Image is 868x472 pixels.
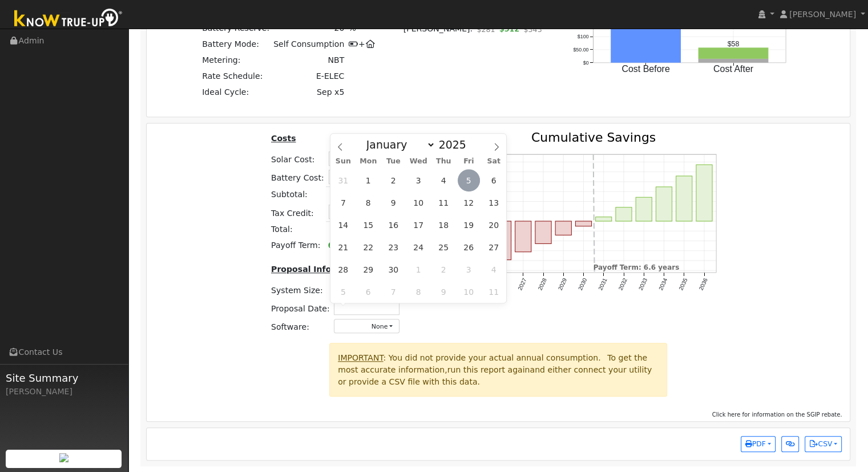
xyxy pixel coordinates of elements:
[447,365,530,374] span: run this report again
[334,319,399,333] button: None
[481,158,506,165] span: Sat
[435,138,477,151] input: Year
[59,453,68,462] img: retrieve
[497,21,522,43] td: $312
[576,277,588,291] text: 2030
[269,149,326,167] td: Solar Cost:
[583,59,589,65] text: $0
[575,221,591,226] rect: onclick=""
[357,236,380,258] span: September 22, 2025
[745,440,766,448] span: PDF
[382,214,405,236] span: September 16, 2025
[317,87,344,97] span: Sep x5
[326,238,365,254] td: years
[433,258,455,281] span: October 2, 2025
[326,221,365,238] td: $27,195
[515,221,531,252] rect: onclick=""
[556,277,568,291] text: 2029
[595,217,611,221] rect: onclick=""
[458,281,480,303] span: October 10, 2025
[699,59,769,63] rect: onclick=""
[483,236,505,258] span: September 27, 2025
[483,169,505,191] span: September 6, 2025
[615,207,631,221] rect: onclick=""
[357,258,380,281] span: September 29, 2025
[699,47,769,59] rect: onclick=""
[272,53,346,69] td: NBT
[332,214,354,236] span: September 14, 2025
[328,241,341,250] span: 6.6
[6,370,122,386] span: Site Summary
[483,281,505,303] span: October 11, 2025
[269,280,332,298] td: System Size:
[431,158,456,165] span: Thu
[269,317,332,335] td: Software:
[407,258,430,281] span: October 1, 2025
[269,221,326,238] td: Total:
[326,186,365,203] td: $38,850
[458,169,480,191] span: September 5, 2025
[332,281,354,303] span: October 5, 2025
[781,436,799,452] button: Generate Report Link
[332,258,354,281] span: September 28, 2025
[356,158,381,165] span: Mon
[657,277,668,291] text: 2034
[697,277,709,291] text: 2036
[433,191,455,214] span: September 11, 2025
[357,214,380,236] span: September 15, 2025
[382,236,405,258] span: September 23, 2025
[332,169,354,191] span: August 31, 2025
[407,281,430,303] span: October 8, 2025
[531,130,655,145] text: Cumulative Savings
[741,436,776,452] button: PDF
[483,214,505,236] span: September 20, 2025
[382,169,405,191] span: September 2, 2025
[696,165,712,221] rect: onclick=""
[713,64,754,74] text: Cost After
[578,34,589,39] text: $100
[516,277,528,291] text: 2027
[597,277,608,291] text: 2031
[382,258,405,281] span: September 30, 2025
[458,214,480,236] span: September 19, 2025
[406,158,431,165] span: Wed
[271,134,296,143] u: Costs
[617,277,628,291] text: 2032
[458,258,480,281] span: October 3, 2025
[712,411,842,418] span: Click here for information on the SGIP rebate.
[433,236,455,258] span: September 25, 2025
[407,169,430,191] span: September 3, 2025
[271,265,367,274] u: Proposal Information
[269,238,326,254] td: Payoff Term:
[789,10,856,19] span: [PERSON_NAME]
[656,187,672,221] rect: onclick=""
[6,386,122,398] div: [PERSON_NAME]
[200,69,272,85] td: Rate Schedule:
[458,236,480,258] span: September 26, 2025
[269,298,332,317] td: Proposal Date:
[269,167,326,186] td: Battery Cost:
[272,69,346,85] td: E-ELEC
[338,353,383,362] u: IMPORTANT
[269,186,326,203] td: Subtotal:
[483,258,505,281] span: October 4, 2025
[357,191,380,214] span: September 8, 2025
[458,191,480,214] span: September 12, 2025
[456,158,481,165] span: Fri
[407,214,430,236] span: September 17, 2025
[330,158,356,165] span: Sun
[332,191,354,214] span: September 7, 2025
[574,47,589,53] text: $50.00
[555,221,571,235] rect: onclick=""
[728,40,740,48] text: $58
[346,37,377,53] td: +
[433,169,455,191] span: September 4, 2025
[357,169,380,191] span: September 1, 2025
[593,263,679,271] text: Payoff Term: 6.6 years
[495,221,511,260] rect: onclick=""
[329,343,667,396] div: : You did not provide your actual annual consumption. To get the most accurate information, and e...
[677,277,689,291] text: 2035
[200,37,272,53] td: Battery Mode:
[483,191,505,214] span: September 13, 2025
[332,236,354,258] span: September 21, 2025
